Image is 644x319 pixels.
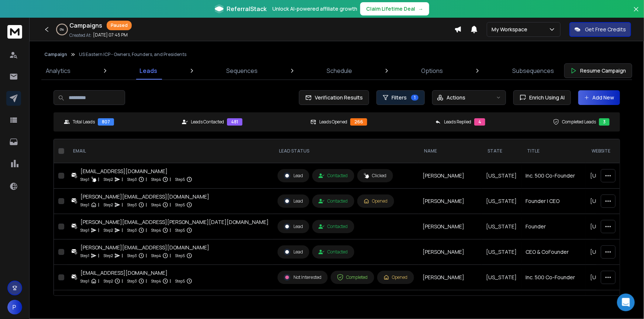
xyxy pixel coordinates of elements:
[175,201,185,208] p: Step 5
[318,173,348,179] div: Contacted
[175,252,185,259] p: Step 5
[284,172,303,179] div: Lead
[80,252,89,259] p: Step 1
[419,214,482,239] td: [PERSON_NAME]
[482,239,521,265] td: [US_STATE]
[444,119,471,125] p: Leads Replied
[98,118,114,126] div: 807
[7,300,22,315] button: P
[284,249,303,255] div: Lead
[104,176,113,183] p: Step 2
[411,95,419,101] span: 1
[521,239,586,265] td: CEO & CoFounder
[79,52,186,57] p: US Eastern ICP - Owners, Founders, and Presidents
[67,139,273,163] th: EMAIL
[146,227,147,234] p: |
[104,227,113,234] p: Step 2
[318,224,348,229] div: Contacted
[69,21,102,30] h1: Campaigns
[127,201,137,208] p: Step 3
[122,176,123,183] p: |
[170,277,171,285] p: |
[151,227,161,234] p: Step 4
[98,227,99,234] p: |
[482,189,521,214] td: [US_STATE]
[170,176,171,183] p: |
[521,290,586,316] td: President and Owner
[175,176,185,183] p: Step 5
[521,265,586,290] td: Inc. 500 Co-Founder
[98,252,99,259] p: |
[337,274,368,281] div: Completed
[104,252,113,259] p: Step 2
[521,214,586,239] td: Founder
[146,176,147,183] p: |
[191,119,224,125] p: Leads Contacted
[127,277,137,285] p: Step 3
[122,252,123,259] p: |
[585,26,626,33] p: Get Free Credits
[482,163,521,189] td: [US_STATE]
[564,63,632,78] button: Resume Campaign
[492,26,530,33] p: My Workspace
[98,201,99,208] p: |
[80,277,89,285] p: Step 1
[562,119,596,125] p: Completed Leads
[319,119,347,125] p: Leads Opened
[104,277,113,285] p: Step 2
[318,249,348,255] div: Contacted
[419,163,482,189] td: [PERSON_NAME]
[447,94,465,101] p: Actions
[151,277,161,285] p: Step 4
[80,295,209,302] div: [PERSON_NAME][EMAIL_ADDRESS][DOMAIN_NAME]
[80,201,89,208] p: Step 1
[419,139,482,163] th: NAME
[122,277,123,285] p: |
[60,27,64,32] p: 0 %
[383,274,408,280] div: Opened
[146,252,147,259] p: |
[170,201,171,208] p: |
[146,201,147,208] p: |
[93,32,128,38] p: [DATE] 07:45 PM
[80,244,209,251] div: [PERSON_NAME][EMAIL_ADDRESS][DOMAIN_NAME]
[599,118,610,126] div: 3
[350,118,367,126] div: 266
[482,265,521,290] td: [US_STATE]
[98,277,99,285] p: |
[170,227,171,234] p: |
[421,66,443,75] p: Options
[482,290,521,316] td: [US_STATE]
[364,173,387,179] div: Clicked
[521,139,586,163] th: title
[227,118,242,126] div: 481
[272,5,357,13] p: Unlock AI-powered affiliate growth
[170,252,171,259] p: |
[146,277,147,285] p: |
[299,90,369,105] button: Verification Results
[122,201,123,208] p: |
[417,62,448,80] a: Options
[360,2,429,15] button: Claim Lifetime Deal→
[327,66,352,75] p: Schedule
[151,201,161,208] p: Step 4
[569,22,631,37] button: Get Free Credits
[419,290,482,316] td: [PERSON_NAME]
[521,163,586,189] td: Inc. 500 Co-Founder
[631,4,641,22] button: Close banner
[418,5,423,13] span: →
[46,66,70,75] p: Analytics
[512,66,554,75] p: Subsequences
[122,227,123,234] p: |
[175,277,185,285] p: Step 5
[526,94,565,101] span: Enrich Using AI
[578,90,620,105] button: Add New
[617,294,635,311] div: Open Intercom Messenger
[482,139,521,163] th: State
[140,66,157,75] p: Leads
[419,189,482,214] td: [PERSON_NAME]
[513,90,571,105] button: Enrich Using AI
[323,62,357,80] a: Schedule
[175,227,185,234] p: Step 5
